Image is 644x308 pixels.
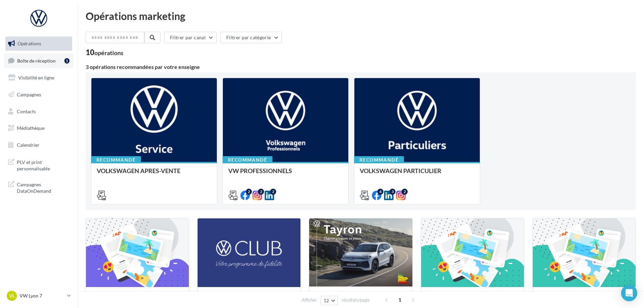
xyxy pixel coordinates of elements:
[221,32,282,43] button: Filtrer par catégorie
[389,189,396,195] div: 3
[4,88,74,102] a: Campagnes
[86,11,636,21] div: Opérations marketing
[4,121,74,135] a: Médiathèque
[4,104,74,119] a: Contacts
[4,138,74,152] a: Calendrier
[360,167,474,181] div: VOLKSWAGEN PARTICULIER
[228,167,343,181] div: VW PROFESSIONNELS
[324,298,329,303] span: 12
[4,53,74,68] a: Boîte de réception1
[18,41,41,46] span: Opérations
[4,71,74,85] a: Visibilité en ligne
[17,142,39,148] span: Calendrier
[86,64,636,70] div: 3 opérations recommandées par votre enseigne
[394,294,405,305] span: 1
[9,292,15,299] span: VL
[4,177,74,197] a: Campagnes DataOnDemand
[377,189,383,195] div: 4
[354,156,404,164] div: Recommandé
[302,297,317,303] span: Afficher
[402,189,408,195] div: 2
[91,156,141,164] div: Recommandé
[64,58,69,64] div: 1
[17,92,41,97] span: Campagnes
[4,37,74,51] a: Opérations
[17,180,69,194] span: Campagnes DataOnDemand
[17,158,69,172] span: PLV et print personnalisable
[164,32,217,43] button: Filtrer par canal
[342,297,370,303] span: résultats/page
[246,189,252,195] div: 2
[97,167,211,181] div: VOLKSWAGEN APRES-VENTE
[17,108,36,114] span: Contacts
[17,125,45,131] span: Médiathèque
[20,292,64,299] p: VW Lyon 7
[258,189,264,195] div: 2
[270,189,276,195] div: 2
[223,156,272,164] div: Recommandé
[94,50,123,56] div: opérations
[621,285,637,301] div: Open Intercom Messenger
[18,75,54,80] span: Visibilité en ligne
[4,155,74,175] a: PLV et print personnalisable
[17,57,56,63] span: Boîte de réception
[5,289,72,302] a: VL VW Lyon 7
[86,49,123,56] div: 10
[321,296,338,305] button: 12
